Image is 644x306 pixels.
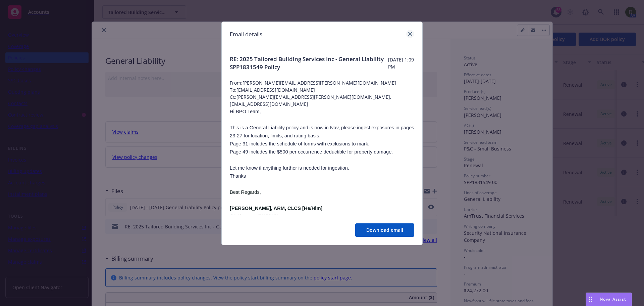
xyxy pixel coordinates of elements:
span: Download email [366,227,403,233]
span: CA License #0M26401 [230,214,279,219]
div: Drag to move [586,293,594,306]
button: Download email [355,223,414,237]
button: Nova Assist [586,293,632,306]
span: [PERSON_NAME], ARM, CLCS [He/Him] [230,206,322,211]
span: Nova Assist [600,296,626,302]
